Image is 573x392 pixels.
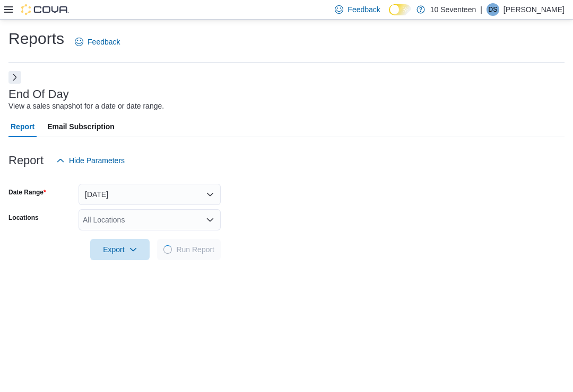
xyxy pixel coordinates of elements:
span: Feedback [88,37,120,47]
label: Locations [8,213,39,222]
span: Report [11,116,34,137]
span: Loading [162,244,174,255]
span: Export [97,239,143,260]
button: Export [90,239,150,260]
button: Open list of options [206,216,214,224]
span: Email Subscription [47,116,115,137]
span: DS [489,3,498,16]
h3: End Of Day [8,88,69,101]
button: Hide Parameters [52,150,129,171]
button: [DATE] [79,184,221,205]
button: LoadingRun Report [157,239,221,260]
span: Hide Parameters [69,155,125,166]
h1: Reports [8,28,64,49]
button: Next [8,71,21,84]
img: Cova [21,4,69,15]
p: | [480,3,482,16]
a: Feedback [71,31,124,52]
div: Dave Seegar [487,3,499,16]
p: 10 Seventeen [430,3,476,16]
h3: Report [8,154,44,167]
span: Run Report [176,244,214,255]
label: Date Range [8,188,46,197]
input: Dark Mode [389,4,411,15]
p: [PERSON_NAME] [503,3,565,16]
div: View a sales snapshot for a date or date range. [8,101,164,112]
span: Feedback [348,4,380,15]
